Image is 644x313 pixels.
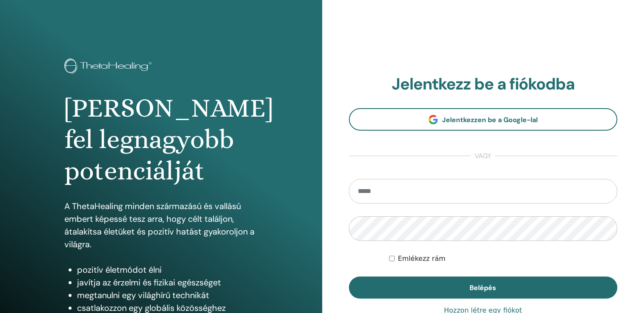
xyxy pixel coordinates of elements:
[64,200,258,251] p: A ThetaHealing minden származású és vallású embert képessé tesz arra, hogy célt találjon, átalakí...
[470,283,496,292] span: Belépés
[77,289,258,302] li: megtanulni egy világhírű technikát
[442,115,538,124] span: Jelentkezzen be a Google-lal
[349,75,618,94] h2: Jelentkezz be a fiókodba
[349,108,618,131] a: Jelentkezzen be a Google-lal
[398,254,445,264] label: Emlékezz rám
[77,263,258,276] li: pozitív életmódot élni
[77,276,258,289] li: javítja az érzelmi és fizikai egészséget
[389,254,617,264] div: Keep me authenticated indefinitely or until I manually logout
[470,151,495,161] span: vagy
[64,92,258,187] h1: [PERSON_NAME] fel legnagyobb potenciálját
[349,277,618,299] button: Belépés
